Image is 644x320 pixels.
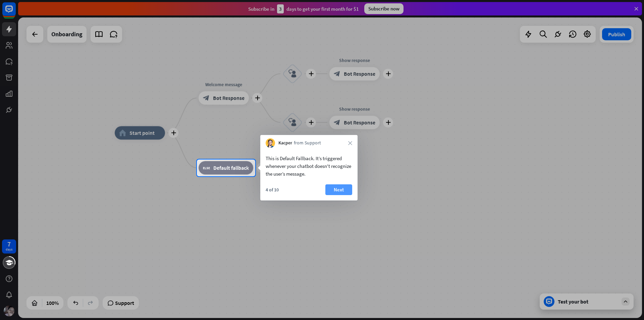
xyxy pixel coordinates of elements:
[203,165,210,171] i: block_fallback
[213,165,249,171] span: Default fallback
[5,3,25,23] button: Open LiveChat chat widget
[348,141,352,145] i: close
[325,184,352,195] button: Next
[294,140,321,146] span: from Support
[278,140,292,146] span: Kacper
[266,187,279,193] div: 4 of 10
[266,154,352,178] div: This is Default Fallback. It’s triggered whenever your chatbot doesn't recognize the user’s message.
